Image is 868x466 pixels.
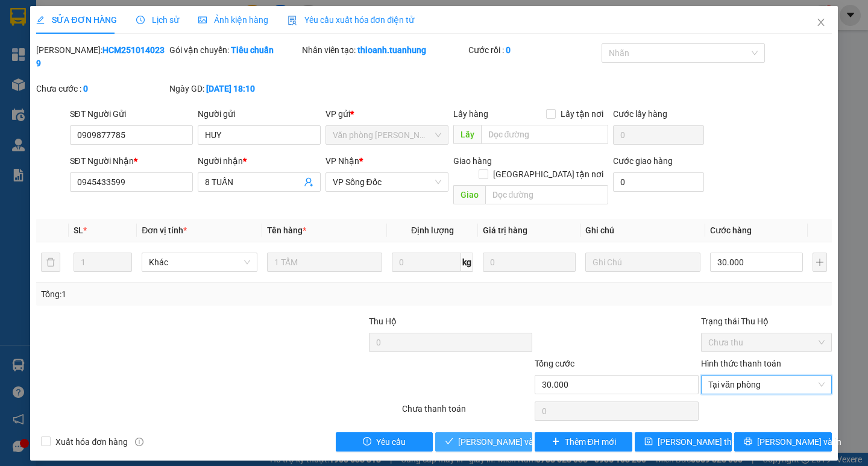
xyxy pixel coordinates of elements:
span: save [644,437,653,447]
span: kg [461,253,473,272]
div: Chưa cước : [36,82,167,95]
div: Nhân viên tạo: [302,43,466,57]
input: VD: Bàn, Ghế [267,253,382,272]
span: printer [744,437,752,447]
span: [GEOGRAPHIC_DATA] tận nơi [488,168,608,181]
span: Giao hàng [453,156,492,166]
img: icon [288,16,297,25]
label: Cước giao hàng [613,156,673,166]
b: 0 [506,45,511,55]
span: edit [36,16,45,24]
span: Thêm ĐH mới [565,435,616,449]
button: delete [41,253,60,272]
button: plus [813,253,827,272]
span: Tên hàng [267,225,306,235]
span: [PERSON_NAME] thay đổi [658,435,754,449]
span: SỬA ĐƠN HÀNG [36,15,116,25]
b: 0 [83,84,88,93]
span: Văn phòng Hồ Chí Minh [333,126,441,144]
span: [PERSON_NAME] và Giao hàng [458,435,574,449]
span: close [816,17,826,27]
span: Yêu cầu xuất hóa đơn điện tử [288,15,415,25]
span: Đơn vị tính [142,225,187,235]
b: thioanh.tuanhung [357,45,426,55]
span: Lấy [453,125,481,144]
span: Định lượng [411,225,454,235]
input: Cước giao hàng [613,172,704,192]
span: Giao [453,185,485,204]
span: Xuất hóa đơn hàng [51,435,133,449]
b: [DATE] 18:10 [206,84,255,93]
button: save[PERSON_NAME] thay đổi [635,432,732,452]
span: exclamation-circle [363,437,371,447]
span: VP Nhận [325,156,359,166]
span: clock-circle [136,16,145,24]
label: Cước lấy hàng [613,109,667,119]
span: Yêu cầu [376,435,406,449]
div: Chưa thanh toán [401,402,534,423]
label: Hình thức thanh toán [701,359,781,368]
span: [PERSON_NAME] và In [757,435,841,449]
span: check [445,437,453,447]
span: Lấy tận nơi [556,107,608,121]
div: Người gửi [198,107,321,121]
span: Khác [149,253,250,271]
div: SĐT Người Gửi [70,107,193,121]
div: SĐT Người Nhận [70,154,193,168]
button: exclamation-circleYêu cầu [336,432,433,452]
input: Dọc đường [485,185,608,204]
div: Trạng thái Thu Hộ [701,315,832,328]
span: Cước hàng [710,225,752,235]
b: Tiêu chuẩn [231,45,274,55]
div: [PERSON_NAME]: [36,43,167,70]
span: info-circle [135,438,143,446]
input: Dọc đường [481,125,608,144]
span: Tại văn phòng [708,376,825,394]
input: Ghi Chú [585,253,700,272]
div: Cước rồi : [468,43,599,57]
span: Ảnh kiện hàng [198,15,268,25]
div: VP gửi [325,107,448,121]
button: check[PERSON_NAME] và Giao hàng [435,432,532,452]
span: Giá trị hàng [483,225,527,235]
span: VP Sông Đốc [333,173,441,191]
button: plusThêm ĐH mới [535,432,632,452]
input: 0 [483,253,576,272]
span: Lấy hàng [453,109,488,119]
div: Người nhận [198,154,321,168]
span: SL [74,225,83,235]
span: Thu Hộ [369,316,397,326]
div: Tổng: 1 [41,288,336,301]
span: plus [552,437,560,447]
div: Gói vận chuyển: [169,43,300,57]
span: Tổng cước [535,359,574,368]
button: Close [804,6,838,40]
input: Cước lấy hàng [613,125,704,145]
span: picture [198,16,207,24]
th: Ghi chú [580,219,705,242]
span: Chưa thu [708,333,825,351]
div: Ngày GD: [169,82,300,95]
button: printer[PERSON_NAME] và In [734,432,831,452]
span: Lịch sử [136,15,179,25]
span: user-add [304,177,313,187]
